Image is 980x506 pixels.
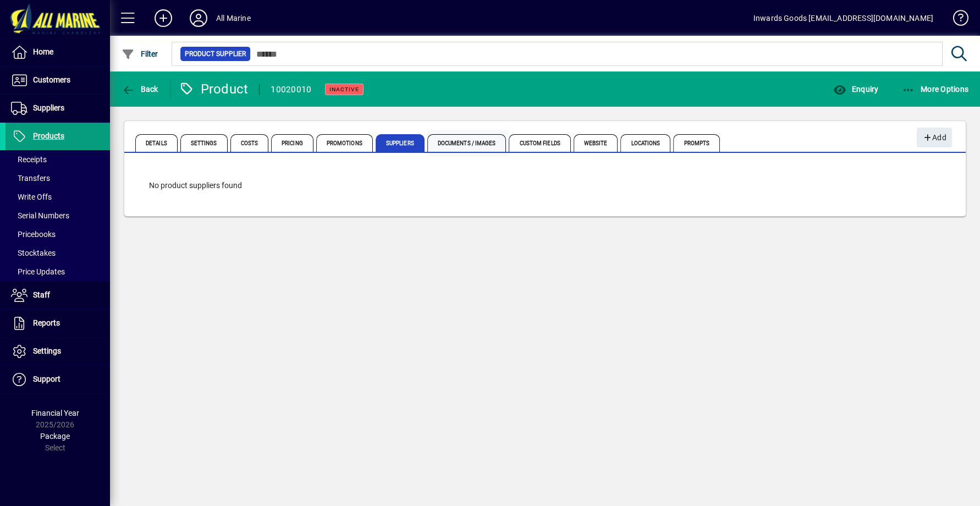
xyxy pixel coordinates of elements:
[944,2,966,38] a: Knowledge Base
[5,188,110,206] a: Write Offs
[5,262,110,281] a: Price Updates
[329,86,359,93] span: Inactive
[574,134,618,152] span: Website
[122,85,158,94] span: Back
[122,50,158,58] span: Filter
[5,67,110,94] a: Customers
[830,79,881,99] button: Enquiry
[216,9,251,27] div: All Marine
[11,249,56,257] span: Stocktakes
[110,79,170,99] app-page-header-button: Back
[33,318,60,327] span: Reports
[119,79,161,99] button: Back
[11,155,47,164] span: Receipts
[922,129,946,147] span: Add
[5,38,110,66] a: Home
[5,338,110,365] a: Settings
[316,134,373,152] span: Promotions
[899,79,972,99] button: More Options
[5,244,110,262] a: Stocktakes
[40,432,70,441] span: Package
[33,290,50,299] span: Staff
[5,95,110,122] a: Suppliers
[31,409,79,417] span: Financial Year
[138,169,952,202] div: No product suppliers found
[5,282,110,309] a: Staff
[33,75,70,84] span: Customers
[33,375,60,383] span: Support
[753,9,933,27] div: Inwards Goods [EMAIL_ADDRESS][DOMAIN_NAME]
[833,85,878,94] span: Enquiry
[33,346,61,355] span: Settings
[33,131,64,140] span: Products
[271,134,313,152] span: Pricing
[11,230,56,239] span: Pricebooks
[5,206,110,225] a: Serial Numbers
[11,193,52,201] span: Write Offs
[135,134,178,152] span: Details
[179,80,249,98] div: Product
[5,310,110,337] a: Reports
[673,134,720,152] span: Prompts
[185,48,246,59] span: Product Supplier
[33,103,64,112] span: Suppliers
[5,169,110,188] a: Transfers
[11,211,69,220] span: Serial Numbers
[5,366,110,393] a: Support
[11,267,65,276] span: Price Updates
[376,134,425,152] span: Suppliers
[902,85,969,94] span: More Options
[230,134,269,152] span: Costs
[5,150,110,169] a: Receipts
[427,134,506,152] span: Documents / Images
[119,44,161,64] button: Filter
[5,225,110,244] a: Pricebooks
[620,134,670,152] span: Locations
[33,47,53,56] span: Home
[917,128,952,147] button: Add
[180,134,228,152] span: Settings
[509,134,570,152] span: Custom Fields
[11,174,50,183] span: Transfers
[181,8,216,28] button: Profile
[271,81,311,98] div: 10020010
[146,8,181,28] button: Add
